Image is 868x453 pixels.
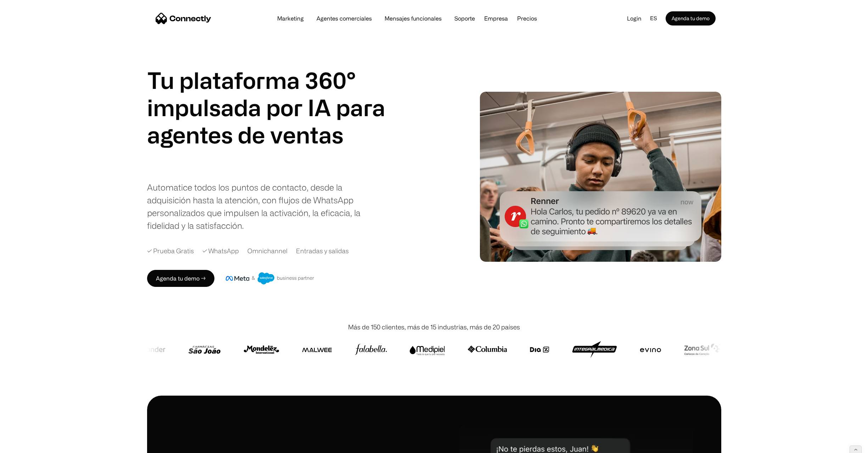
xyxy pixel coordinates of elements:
[14,441,43,451] ul: Language list
[511,16,543,21] a: Precios
[482,13,510,23] div: Empresa
[147,181,370,232] div: Automatice todos los puntos de contacto, desde la adquisición hasta la atención, con flujos de Wh...
[449,16,481,21] a: Soporte
[7,440,43,451] aside: Language selected: Español
[156,13,211,24] a: home
[650,13,657,24] div: es
[147,246,194,256] div: ✓ Prueba Gratis
[147,121,360,148] div: 1 of 4
[311,16,377,21] a: Agentes comerciales
[621,13,647,24] a: Login
[147,121,360,176] div: carousel
[348,322,520,332] div: Más de 150 clientes, más de 15 industrias, más de 20 países
[226,272,314,284] img: Insignia de socio comercial de Meta y Salesforce.
[147,270,214,287] a: Agenda tu demo →
[484,13,508,23] div: Empresa
[666,11,716,26] a: Agenda tu demo
[147,121,360,148] h1: agentes de ventas
[379,16,447,21] a: Mensajes funcionales
[271,16,309,21] a: Marketing
[296,246,349,256] div: Entradas y salidas
[247,246,287,256] div: Omnichannel
[147,67,385,121] h1: Tu plataforma 360° impulsada por IA para
[647,13,666,24] div: es
[202,246,239,256] div: ✓ WhatsApp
